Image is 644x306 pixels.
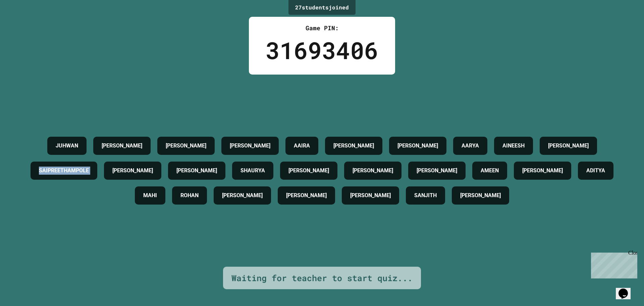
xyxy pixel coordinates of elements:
h4: AARYA [462,142,479,150]
h4: [PERSON_NAME] [417,167,457,175]
h4: [PERSON_NAME] [397,142,438,150]
h4: [PERSON_NAME] [522,167,563,175]
h4: SHAURYA [240,167,265,175]
div: Waiting for teacher to start quiz... [231,272,413,285]
h4: [PERSON_NAME] [112,167,153,175]
h4: [PERSON_NAME] [350,191,391,200]
h4: SANJITH [414,191,437,200]
h4: AAIRA [294,142,310,150]
h4: SAIPREETHAMPOLE [39,167,89,175]
h4: [PERSON_NAME] [333,142,374,150]
h4: [PERSON_NAME] [222,191,263,200]
h4: AINEESH [502,142,525,150]
div: 31693406 [266,33,378,68]
h4: [PERSON_NAME] [288,167,329,175]
h4: ROHAN [180,191,199,200]
h4: [PERSON_NAME] [548,142,589,150]
iframe: chat widget [616,279,637,299]
h4: ADITYA [586,167,605,175]
h4: [PERSON_NAME] [102,142,142,150]
h4: JUHWAN [56,142,78,150]
h4: [PERSON_NAME] [286,191,327,200]
div: Game PIN: [266,24,378,33]
h4: [PERSON_NAME] [230,142,270,150]
h4: [PERSON_NAME] [166,142,206,150]
h4: [PERSON_NAME] [353,167,393,175]
h4: [PERSON_NAME] [176,167,217,175]
div: Chat with us now!Close [3,3,46,43]
h4: AMEEN [481,167,499,175]
h4: [PERSON_NAME] [460,191,501,200]
iframe: chat widget [588,250,637,278]
h4: MAHI [143,191,157,200]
